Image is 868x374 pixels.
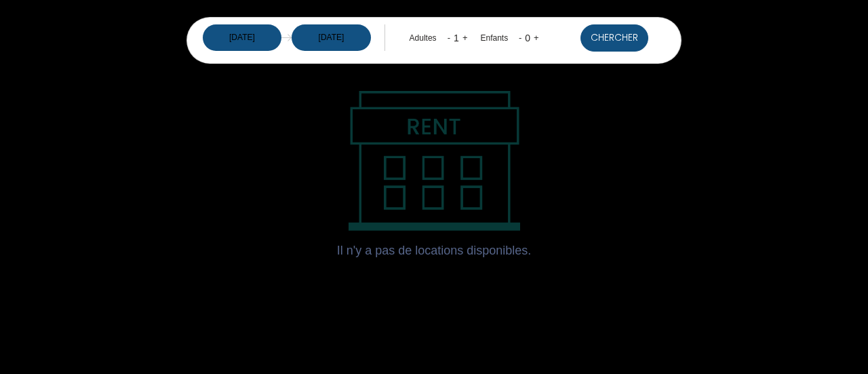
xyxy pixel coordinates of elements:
[348,91,521,231] img: rent-black.png
[521,27,534,49] div: 0
[480,32,513,45] div: Enfants
[292,24,371,51] input: Départ
[534,33,539,43] a: +
[462,33,468,43] a: +
[337,231,532,270] span: Il n'y a pas de locations disponibles.
[448,33,450,43] a: -
[519,33,521,43] a: -
[203,24,282,51] input: Arrivée
[450,27,462,49] div: 1
[580,24,648,52] button: Chercher
[410,32,441,45] div: Adultes
[281,33,292,43] img: guests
